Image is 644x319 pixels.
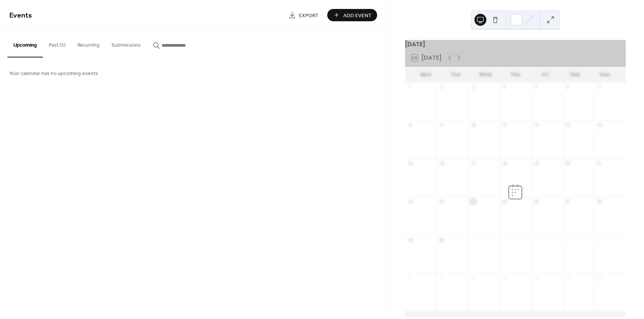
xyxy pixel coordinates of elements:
[9,70,98,78] span: Your calendar has no upcoming events
[501,67,530,82] div: Thu
[560,67,590,82] div: Sat
[533,160,539,166] div: 19
[596,122,602,128] div: 14
[439,275,444,281] div: 7
[502,122,508,128] div: 11
[72,30,105,57] button: Recurring
[407,160,413,166] div: 15
[407,122,413,128] div: 8
[441,67,471,82] div: Tue
[596,275,602,281] div: 12
[283,9,324,21] a: Export
[439,160,444,166] div: 16
[343,12,372,19] span: Add Event
[105,30,147,57] button: Submissions
[533,275,539,281] div: 10
[596,84,602,90] div: 7
[470,199,476,204] div: 24
[439,199,444,204] div: 23
[470,275,476,281] div: 8
[533,122,539,128] div: 12
[470,122,476,128] div: 10
[407,84,413,90] div: 1
[405,40,626,49] div: [DATE]
[7,30,43,57] button: Upcoming
[9,8,32,23] span: Events
[502,84,508,90] div: 4
[439,122,444,128] div: 9
[502,160,508,166] div: 18
[596,160,602,166] div: 21
[533,84,539,90] div: 5
[407,275,413,281] div: 6
[530,67,560,82] div: Fri
[407,199,413,204] div: 22
[596,199,602,204] div: 28
[299,12,319,19] span: Export
[470,237,476,243] div: 1
[565,84,571,90] div: 6
[565,275,571,281] div: 11
[502,199,508,204] div: 25
[565,160,571,166] div: 20
[596,237,602,243] div: 5
[533,237,539,243] div: 3
[411,67,441,82] div: Mon
[565,237,571,243] div: 4
[407,237,413,243] div: 29
[439,84,444,90] div: 2
[439,237,444,243] div: 30
[533,199,539,204] div: 26
[502,275,508,281] div: 9
[565,122,571,128] div: 13
[502,237,508,243] div: 2
[43,30,72,57] button: Past (5)
[565,199,571,204] div: 27
[590,67,620,82] div: Sun
[470,84,476,90] div: 3
[327,9,377,21] button: Add Event
[471,67,501,82] div: Wed
[470,160,476,166] div: 17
